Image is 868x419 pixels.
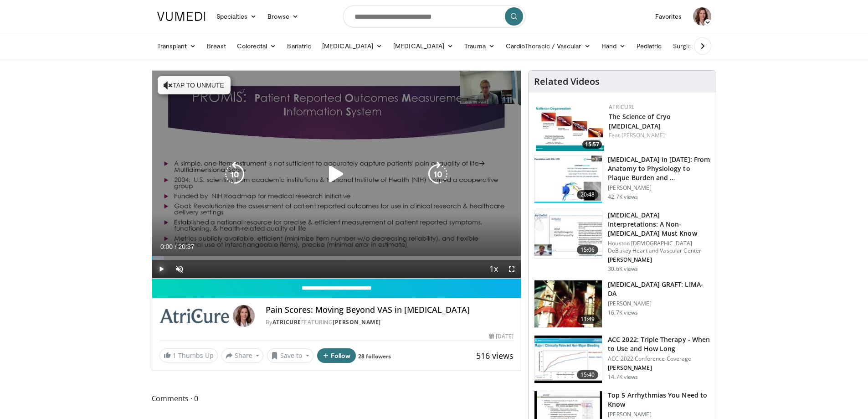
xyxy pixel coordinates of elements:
[534,155,602,203] img: 823da73b-7a00-425d-bb7f-45c8b03b10c3.150x105_q85_crop-smart_upscale.jpg
[650,7,688,26] a: Favorites
[158,76,231,94] button: Tap to unmute
[201,37,231,55] a: Breast
[536,103,604,151] a: 15:57
[272,318,301,326] a: AtriCure
[534,336,602,383] img: 9cc0c993-ed59-4664-aa07-2acdd981abd5.150x105_q85_crop-smart_upscale.jpg
[534,155,710,203] a: 20:48 [MEDICAL_DATA] in [DATE]: From Anatomy to Physiology to Plaque Burden and … [PERSON_NAME] 4...
[317,348,356,363] button: Follow
[262,7,304,26] a: Browse
[152,393,522,404] span: Comments 0
[608,155,710,182] h3: [MEDICAL_DATA] in [DATE]: From Anatomy to Physiology to Plaque Burden and …
[536,103,604,151] img: b343e937-d562-425b-a0e6-523771f25edc.150x105_q85_crop-smart_upscale.jpg
[333,318,381,326] a: [PERSON_NAME]
[608,256,710,264] p: [PERSON_NAME]
[266,318,514,326] div: By FEATURING
[621,131,665,139] a: [PERSON_NAME]
[609,103,635,111] a: AtriCure
[534,335,710,383] a: 15:40 ACC 2022: Triple Therapy - When to Use and How Long ACC 2022 Conference Coverage [PERSON_NA...
[534,211,602,259] img: 59f69555-d13b-4130-aa79-5b0c1d5eebbb.150x105_q85_crop-smart_upscale.jpg
[159,348,218,362] a: 1 Thumbs Up
[608,300,710,307] p: [PERSON_NAME]
[152,71,521,279] video-js: Video Player
[173,351,176,360] span: 1
[582,140,602,149] span: 15:57
[282,37,317,55] a: Bariatric
[608,355,710,362] p: ACC 2022 Conference Coverage
[157,12,205,21] img: VuMedi Logo
[152,260,170,278] button: Play
[534,76,600,87] h4: Related Videos
[693,7,711,26] img: Avatar
[233,305,255,327] img: Avatar
[596,37,631,55] a: Hand
[608,335,710,353] h3: ACC 2022: Triple Therapy - When to Use and How Long
[221,348,264,363] button: Share
[534,280,602,328] img: feAgcbrvkPN5ynqH4xMDoxOjA4MTsiGN.150x105_q85_crop-smart_upscale.jpg
[170,260,189,278] button: Unmute
[500,37,596,55] a: CardioThoracic / Vascular
[266,305,514,315] h4: Pain Scores: Moving Beyond VAS in [MEDICAL_DATA]
[476,350,514,361] span: 516 views
[608,211,710,238] h3: [MEDICAL_DATA] Interpretations: A Non-[MEDICAL_DATA] Must Know
[608,364,710,372] p: [PERSON_NAME]
[534,211,710,273] a: 15:06 [MEDICAL_DATA] Interpretations: A Non-[MEDICAL_DATA] Must Know Houston [DEMOGRAPHIC_DATA] D...
[608,265,638,273] p: 30.6K views
[609,112,671,130] a: The Science of Cryo [MEDICAL_DATA]
[489,332,514,341] div: [DATE]
[160,243,173,250] span: 0:00
[152,37,202,55] a: Transplant
[231,37,282,55] a: Colorectal
[343,5,525,27] input: Search topics, interventions
[577,315,599,324] span: 11:49
[317,37,388,55] a: [MEDICAL_DATA]
[577,245,599,254] span: 15:06
[459,37,500,55] a: Trauma
[358,352,391,360] a: 28 followers
[608,240,710,254] p: Houston [DEMOGRAPHIC_DATA] DeBakey Heart and Vascular Center
[608,391,710,409] h3: Top 5 Arrhythmias You Need to Know
[631,37,668,55] a: Pediatric
[484,260,503,278] button: Playback Rate
[608,280,710,298] h3: [MEDICAL_DATA] GRAFT: LIMA-DA
[608,184,710,191] p: [PERSON_NAME]
[534,280,710,328] a: 11:49 [MEDICAL_DATA] GRAFT: LIMA-DA [PERSON_NAME] 16.7K views
[608,309,638,316] p: 16.7K views
[577,370,599,379] span: 15:40
[668,37,741,55] a: Surgical Oncology
[388,37,459,55] a: [MEDICAL_DATA]
[608,193,638,201] p: 42.7K views
[609,131,709,140] div: Feat.
[211,7,262,26] a: Specialties
[175,243,177,250] span: /
[608,411,710,418] p: [PERSON_NAME]
[178,243,194,250] span: 20:37
[152,256,521,260] div: Progress Bar
[608,373,638,381] p: 14.7K views
[267,348,313,363] button: Save to
[503,260,521,278] button: Fullscreen
[159,305,229,327] img: AtriCure
[577,190,599,199] span: 20:48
